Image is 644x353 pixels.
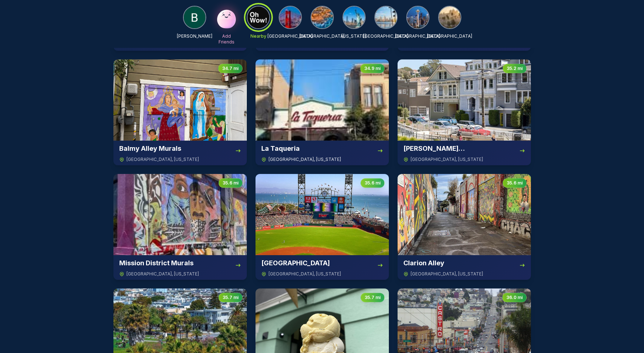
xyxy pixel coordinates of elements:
span: 36.0 mi [506,295,523,300]
span: 34.9 mi [364,66,381,71]
span: [GEOGRAPHIC_DATA] , [US_STATE] [126,157,199,162]
h3: [PERSON_NAME][GEOGRAPHIC_DATA] [403,144,519,154]
span: [GEOGRAPHIC_DATA] , [US_STATE] [411,271,483,277]
span: 35.7 mi [223,295,238,300]
img: Add Friends [215,6,238,29]
p: Nearby [250,33,266,39]
h3: Mission District Murals [119,258,194,268]
p: [US_STATE] [341,33,366,39]
span: 35.6 mi [507,180,523,186]
img: San Diego [375,7,397,28]
img: La Taqueria [255,59,389,141]
span: 35.2 mi [507,66,523,71]
h3: La Taqueria [261,144,300,154]
img: New York [343,7,365,28]
img: Mission District Murals [113,174,247,255]
img: Orange County [311,7,333,28]
h3: Balmy Alley Murals [119,144,181,154]
img: Balmy Alley Murals [113,59,247,141]
img: Oracle Park [255,174,389,255]
span: 35.6 mi [223,180,238,186]
span: [GEOGRAPHIC_DATA] , [US_STATE] [269,271,341,277]
p: Add Friends [215,33,238,45]
p: [GEOGRAPHIC_DATA] [299,33,345,39]
img: Seattle [407,7,429,28]
span: 34.7 mi [222,66,238,71]
span: [GEOGRAPHIC_DATA] , [US_STATE] [269,157,341,162]
span: 35.6 mi [365,180,381,186]
h3: [GEOGRAPHIC_DATA] [261,258,330,268]
p: [GEOGRAPHIC_DATA] [363,33,408,39]
img: Los Angeles [439,7,461,28]
span: 35.7 mi [365,295,381,300]
p: [GEOGRAPHIC_DATA] [267,33,313,39]
img: Brendan Delumpa [184,7,205,28]
p: [GEOGRAPHIC_DATA] [427,33,472,39]
span: [GEOGRAPHIC_DATA] , [US_STATE] [126,271,199,277]
h3: Clarion Alley [403,258,444,268]
p: [GEOGRAPHIC_DATA] [395,33,440,39]
img: Noe Valley [398,59,531,141]
span: [GEOGRAPHIC_DATA] , [US_STATE] [411,157,483,162]
p: [PERSON_NAME] [177,33,212,39]
img: Clarion Alley [398,174,531,255]
img: San Francisco [279,7,301,28]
